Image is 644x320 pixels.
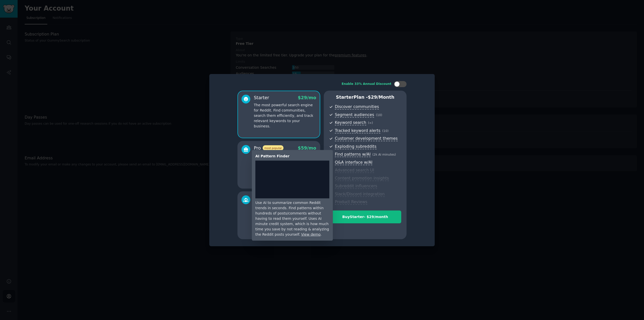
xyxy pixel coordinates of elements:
span: Customer development themes [335,136,398,141]
div: Pro [254,145,284,151]
button: BuyStarter- $29/month [329,210,401,223]
div: Use AI to summarize common Reddit trends in seconds. Find patterns within hundreds of posts/comme... [255,200,329,237]
span: Content promotion insights [335,176,389,181]
span: ( 10 ) [382,129,388,133]
div: AI Pattern Finder [255,154,329,159]
div: Buy Starter - $ 29 /month [329,214,401,220]
span: Segment audiences [335,112,374,118]
div: Starter [254,95,269,101]
span: $ 29 /month [368,95,394,100]
p: Starter Plan - [329,94,401,100]
span: Q&A interface w/AI [335,160,372,165]
span: Subreddit influencers [335,184,377,189]
span: Tracked keyword alerts [335,128,380,133]
span: most popular [263,145,284,151]
span: $ 29 /mo [298,95,316,100]
span: Slack/Discord integration [335,192,385,197]
a: View demo [301,232,320,236]
span: Find patterns w/AI [335,152,371,157]
span: Advanced search UI [335,168,374,173]
span: ( ∞ ) [368,121,373,125]
div: Enable 33% Annual Discount [342,82,391,86]
iframe: YouTube video player [255,161,329,198]
span: $ 59 /mo [298,146,316,151]
span: ( 2k AI minutes ) [372,153,396,156]
span: Discover communities [335,104,379,110]
span: ( 10 ) [376,113,382,117]
span: Exploding subreddits [335,144,376,149]
span: Keyword search [335,120,366,125]
span: Product Reviews [335,199,367,205]
p: The most powerful search engine for Reddit. Find communities, search them efficiently, and track ... [254,102,316,129]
